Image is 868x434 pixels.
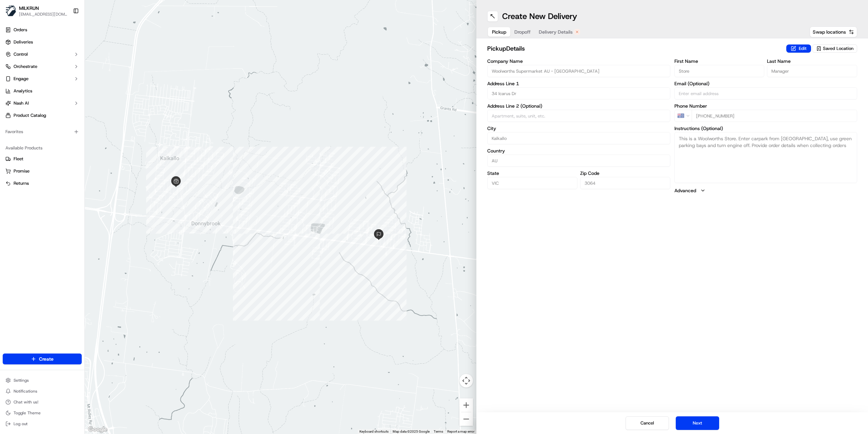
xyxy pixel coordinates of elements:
[487,177,577,189] input: Enter state
[492,29,506,35] span: Pickup
[674,87,857,100] input: Enter email address
[14,88,32,94] span: Analytics
[674,187,857,194] button: Advanced
[3,37,82,48] a: Deliveries
[14,51,28,57] span: Control
[14,399,38,405] span: Chat with us!
[5,5,16,16] img: MILKRUN
[359,429,389,434] button: Keyboard shortcuts
[3,49,82,60] button: Control
[674,104,857,108] label: Phone Number
[674,81,857,86] label: Email (Optional)
[3,408,82,418] button: Toggle Theme
[5,156,79,162] a: Fleet
[823,46,853,52] span: Saved Location
[3,178,82,189] button: Returns
[767,65,857,77] input: Enter last name
[810,26,857,37] button: Swap locations
[487,171,577,176] label: State
[14,168,29,174] span: Promise
[3,166,82,177] button: Promise
[447,430,474,433] a: Report a map error
[14,378,29,383] span: Settings
[692,110,857,122] input: Enter phone number
[14,156,23,162] span: Fleet
[674,187,696,194] label: Advanced
[14,64,37,70] span: Orchestrate
[676,416,719,430] button: Next
[487,148,670,153] label: Country
[3,61,82,72] button: Orchestrate
[487,126,670,131] label: City
[393,430,430,433] span: Map data ©2025 Google
[14,112,46,119] span: Product Catalog
[5,180,79,186] a: Returns
[86,425,109,434] img: Google
[487,132,670,144] input: Enter city
[5,168,79,174] a: Promise
[19,5,39,12] button: MILKRUN
[3,98,82,109] button: Nash AI
[14,421,27,427] span: Log out
[767,59,857,64] label: Last Name
[3,386,82,396] button: Notifications
[459,412,473,426] button: Zoom out
[539,29,573,35] span: Delivery Details
[674,65,765,77] input: Enter first name
[3,86,82,96] a: Analytics
[434,430,443,433] a: Terms (opens in new tab)
[812,44,857,53] button: Saved Location
[3,143,82,153] div: Available Products
[3,24,82,35] a: Orders
[487,155,670,167] input: Enter country
[459,398,473,412] button: Zoom in
[487,59,670,64] label: Company Name
[3,3,70,19] button: MILKRUNMILKRUN[EMAIL_ADDRESS][DOMAIN_NAME]
[14,388,37,394] span: Notifications
[3,397,82,407] button: Chat with us!
[3,354,82,364] button: Create
[86,425,109,434] a: Open this area in Google Maps (opens a new window)
[3,73,82,84] button: Engage
[14,100,29,106] span: Nash AI
[39,356,54,362] span: Create
[487,65,670,77] input: Enter company name
[514,29,531,35] span: Dropoff
[3,153,82,164] button: Fleet
[674,126,857,131] label: Instructions (Optional)
[14,39,33,45] span: Deliveries
[626,416,669,430] button: Cancel
[487,110,670,122] input: Apartment, suite, unit, etc.
[580,177,670,189] input: Enter zip code
[459,374,473,387] button: Map camera controls
[674,132,857,183] textarea: This is a Woolworths Store. Enter carpark from [GEOGRAPHIC_DATA], use green parking bays and turn...
[3,110,82,121] a: Product Catalog
[502,11,577,22] h1: Create New Delivery
[674,59,765,64] label: First Name
[487,87,670,100] input: Enter address
[3,419,82,429] button: Log out
[487,104,670,108] label: Address Line 2 (Optional)
[19,12,67,17] button: [EMAIL_ADDRESS][DOMAIN_NAME]
[813,29,846,35] span: Swap locations
[786,44,811,53] button: Edit
[487,44,782,53] h2: pickup Details
[14,27,27,33] span: Orders
[14,76,28,82] span: Engage
[487,81,670,86] label: Address Line 1
[14,180,29,186] span: Returns
[580,171,670,176] label: Zip Code
[3,376,82,385] button: Settings
[14,410,41,416] span: Toggle Theme
[3,126,82,137] div: Favorites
